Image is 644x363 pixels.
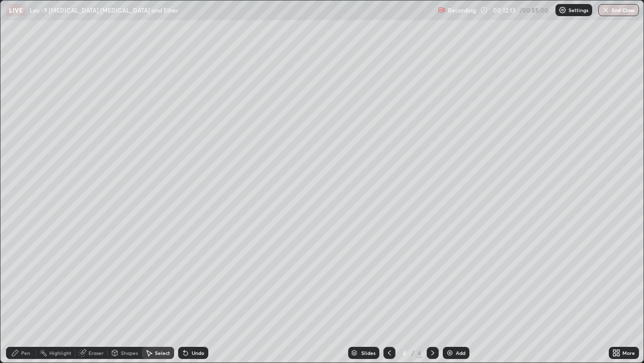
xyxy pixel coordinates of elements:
div: Select [155,350,170,355]
img: add-slide-button [446,349,454,357]
div: Pen [21,350,30,355]
button: End Class [598,4,639,16]
p: Lec -9 [MEDICAL_DATA] [MEDICAL_DATA] and Ether [30,6,178,14]
div: Highlight [49,350,71,355]
div: 4 [417,348,423,357]
div: Slides [361,350,375,355]
div: Add [456,350,465,355]
div: / [412,350,415,356]
div: More [622,350,635,355]
p: Settings [569,8,588,13]
div: Undo [192,350,204,355]
img: recording.375f2c34.svg [438,6,446,14]
img: end-class-cross [602,6,610,14]
p: Recording [448,7,476,14]
div: Shapes [121,350,138,355]
div: Eraser [89,350,104,355]
div: 4 [399,350,410,356]
p: LIVE [9,6,23,14]
img: class-settings-icons [558,6,567,14]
